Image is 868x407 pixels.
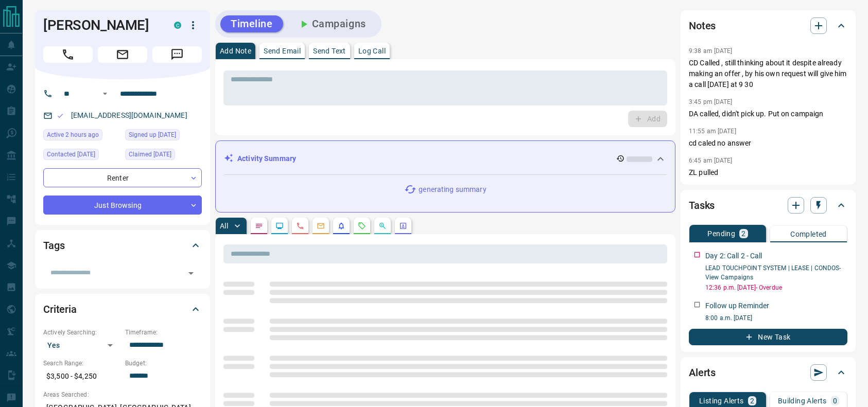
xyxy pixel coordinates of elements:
p: 2 [741,230,745,237]
p: Building Alerts [778,397,827,404]
button: Campaigns [287,15,376,32]
p: All [220,222,228,229]
h2: Tasks [689,197,715,214]
p: Areas Searched: [43,390,202,399]
p: 11:55 am [DATE] [689,128,736,135]
p: 9:38 am [DATE] [689,47,733,55]
span: Message [152,46,202,63]
p: Log Call [358,47,386,55]
h2: Tags [43,237,64,254]
span: Signed up [DATE] [129,130,176,140]
p: 2 [750,397,754,404]
p: CD Called , still thinking about it despite already making an offer , by his own request will giv... [689,58,847,90]
span: Claimed [DATE] [129,149,171,160]
svg: Lead Browsing Activity [275,222,284,230]
svg: Email Valid [57,112,64,119]
div: Just Browsing [43,196,202,215]
div: Criteria [43,297,202,322]
svg: Requests [358,222,366,230]
div: Fri Aug 15 2025 [43,129,120,144]
p: 0 [833,397,837,404]
a: [EMAIL_ADDRESS][DOMAIN_NAME] [71,111,187,119]
svg: Listing Alerts [337,222,345,230]
p: Day 2: Call 2 - Call [705,251,762,261]
p: Budget: [125,359,202,368]
div: condos.ca [174,22,181,29]
div: Yes [43,337,120,353]
p: $3,500 - $4,250 [43,368,120,385]
p: Completed [790,231,827,238]
button: Open [99,87,111,100]
p: Follow up Reminder [705,300,769,311]
h2: Alerts [689,364,716,381]
div: Tasks [689,193,847,218]
p: Add Note [220,47,251,55]
div: Sun Jul 06 2025 [125,149,202,163]
div: Notes [689,13,847,38]
p: 12:36 p.m. [DATE] - Overdue [705,283,847,292]
p: Search Range: [43,359,120,368]
div: Tags [43,233,202,258]
p: Pending [707,230,735,237]
h2: Notes [689,17,716,34]
button: Open [184,266,198,280]
svg: Emails [317,222,325,230]
p: Send Text [313,47,346,55]
p: 8:00 a.m. [DATE] [705,313,847,323]
div: Alerts [689,360,847,385]
button: Timeline [220,15,283,32]
p: ZL pulled [689,167,847,178]
h2: Criteria [43,301,77,317]
p: generating summary [419,184,486,195]
svg: Agent Actions [399,222,407,230]
div: Activity Summary [224,149,667,168]
p: Activity Summary [237,153,296,164]
button: New Task [689,329,847,345]
p: 6:45 am [DATE] [689,157,733,164]
div: Thu Aug 14 2025 [43,149,120,163]
svg: Notes [255,222,263,230]
span: Email [98,46,147,63]
span: Contacted [DATE] [47,149,95,160]
div: Renter [43,168,202,187]
p: cd caled no answer [689,138,847,149]
p: Listing Alerts [699,397,744,404]
h1: [PERSON_NAME] [43,17,159,33]
svg: Opportunities [378,222,387,230]
span: Active 2 hours ago [47,130,99,140]
p: DA called, didn't pick up. Put on campaign [689,109,847,119]
p: Timeframe: [125,328,202,337]
a: LEAD TOUCHPOINT SYSTEM | LEASE | CONDOS- View Campaigns [705,264,841,281]
p: Actively Searching: [43,328,120,337]
span: Call [43,46,93,63]
p: 3:45 pm [DATE] [689,98,733,105]
div: Tue Mar 25 2025 [125,129,202,144]
p: Send Email [264,47,301,55]
svg: Calls [296,222,304,230]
